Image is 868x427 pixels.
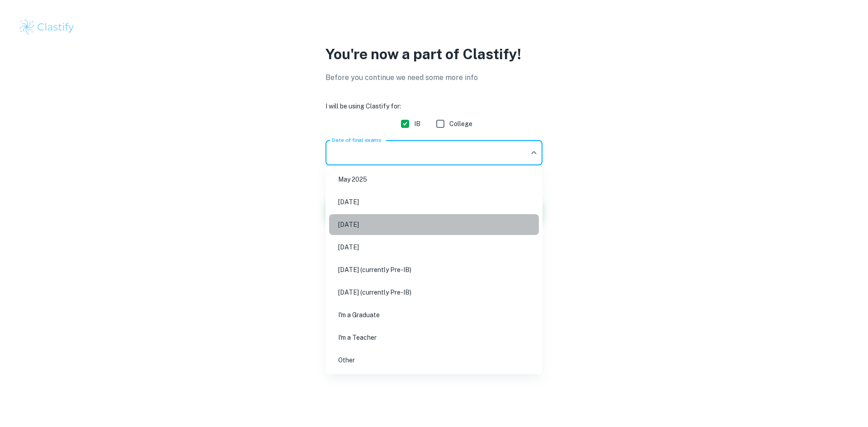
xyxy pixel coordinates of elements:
li: Other [329,350,539,371]
li: I'm a Graduate [329,305,539,325]
li: [DATE] [329,192,539,212]
li: May 2025 [329,169,539,190]
li: [DATE] (currently Pre-IB) [329,282,539,303]
li: [DATE] [329,214,539,235]
li: [DATE] (currently Pre-IB) [329,259,539,280]
li: I'm a Teacher [329,327,539,348]
li: [DATE] [329,237,539,258]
